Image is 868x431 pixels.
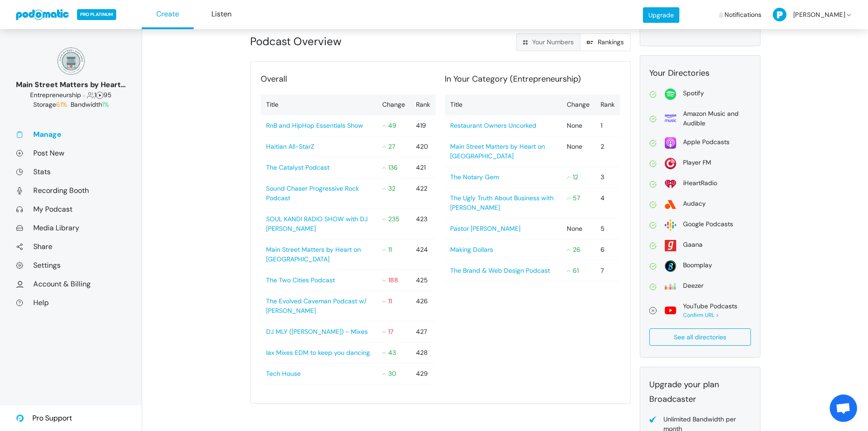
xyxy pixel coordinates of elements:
[142,0,194,29] a: Create
[16,130,126,139] a: Manage
[16,148,126,158] a: Post New
[561,260,595,281] td: 61
[266,121,363,130] a: RnB and HipHop Essentials Show
[595,94,620,115] th: Rank
[411,136,436,157] td: 420
[411,157,436,178] td: 421
[411,239,436,270] td: 424
[16,242,126,251] a: Share
[683,88,704,98] div: Spotify
[683,199,706,208] div: Audacy
[665,158,676,169] img: player_fm-2f731f33b7a5920876a6a59fec1291611fade0905d687326e1933154b96d4679.svg
[16,167,126,177] a: Stats
[450,224,520,233] a: Pastor [PERSON_NAME]
[377,209,411,239] td: 235
[96,91,103,99] span: Episodes
[266,215,368,233] a: SOUL KANDI RADIO SHOW with DJ [PERSON_NAME]
[266,184,359,202] a: Sound Chaser Progressive Rock Podcast
[595,218,620,239] td: 5
[33,100,69,109] span: Storage
[793,1,845,28] span: [PERSON_NAME]
[266,245,361,263] a: Main Street Matters by Heart on [GEOGRAPHIC_DATA]
[649,240,751,251] a: Gaana
[683,311,737,319] div: Confirm URL >
[580,33,631,51] a: Rankings
[377,270,411,291] td: 188
[561,115,595,136] td: None
[683,301,737,311] div: YouTube Podcasts
[16,260,126,270] a: Settings
[665,137,676,149] img: apple-26106266178e1f815f76c7066005aa6211188c2910869e7447b8cdd3a6512788.svg
[561,239,595,260] td: 26
[665,178,676,190] img: i_heart_radio-0fea502c98f50158959bea423c94b18391c60ffcc3494be34c3ccd60b54f1ade.svg
[450,121,536,130] a: Restaurant Owners Uncorked
[16,223,126,233] a: Media Library
[516,33,580,51] a: Your Numbers
[16,90,126,100] div: 1 95
[665,305,676,316] img: youtube-a762549b032a4d8d7c7d8c7d6f94e90d57091a29b762dad7ef63acd86806a854.svg
[77,9,116,20] span: PRO PLATINUM
[561,167,595,188] td: 12
[30,91,81,99] span: Business: Entrepreneurship
[683,281,704,291] div: Deezer
[450,266,550,275] a: The Brand & Web Design Podcast
[266,369,301,378] a: Tech House
[773,1,853,28] a: [PERSON_NAME]
[561,188,595,218] td: 57
[250,33,436,50] div: Podcast Overview
[649,109,751,128] a: Amazon Music and Audible
[377,178,411,209] td: 32
[411,209,436,239] td: 423
[724,1,761,28] span: Notifications
[411,270,436,291] td: 425
[665,281,676,292] img: deezer-17854ec532559b166877d7d89d3279c345eec2f597ff2478aebf0db0746bb0cd.svg
[377,322,411,343] td: 17
[683,109,751,128] div: Amazon Music and Audible
[683,137,729,147] div: Apple Podcasts
[649,219,751,231] a: Google Podcasts
[450,245,493,254] a: Making Dollars
[649,379,751,391] div: Upgrade your plan
[649,67,751,79] div: Your Directories
[16,298,126,307] a: Help
[649,281,751,292] a: Deezer
[649,158,751,169] a: Player FM
[411,343,436,363] td: 428
[665,260,676,272] img: boomplay-2b96be17c781bb6067f62690a2aa74937c828758cf5668dffdf1db111eff7552.svg
[445,94,561,115] th: Title
[649,260,751,272] a: Boomplay
[266,276,335,284] a: The Two Cities Podcast
[595,115,620,136] td: 1
[16,204,126,214] a: My Podcast
[87,91,94,99] span: Followers
[261,73,436,85] div: Overall
[102,100,109,109] span: 1%
[649,301,751,319] a: YouTube Podcasts Confirm URL >
[377,157,411,178] td: 136
[16,279,126,289] a: Account & Billing
[665,219,676,231] img: google-2dbf3626bd965f54f93204bbf7eeb1470465527e396fa5b4ad72d911f40d0c40.svg
[595,136,620,167] td: 2
[266,327,368,336] a: DJ MLY ([PERSON_NAME]) - Mixes
[683,260,712,270] div: Boomplay
[595,260,620,281] td: 7
[649,199,751,210] a: Audacy
[561,136,595,167] td: None
[683,178,717,188] div: iHeartRadio
[57,47,85,75] img: 150x150_17130234.png
[450,173,499,181] a: The Notary Gem
[595,167,620,188] td: 3
[595,188,620,218] td: 4
[649,328,751,346] a: See all directories
[266,348,371,357] a: Iax Mixes EDM to keep you dancing.
[266,142,314,151] a: Haitian All-StarZ
[649,88,751,100] a: Spotify
[266,163,329,171] a: The Catalyst Podcast
[665,240,676,251] img: gaana-acdc428d6f3a8bcf3dfc61bc87d1a5ed65c1dda5025f5609f03e44ab3dd96560.svg
[643,7,679,23] a: Upgrade
[377,363,411,384] td: 30
[665,88,676,100] img: spotify-814d7a4412f2fa8a87278c8d4c03771221523d6a641bdc26ea993aaf80ac4ffe.svg
[16,79,126,90] div: Main Street Matters by Heart on [GEOGRAPHIC_DATA]
[261,94,377,115] th: Title
[561,94,595,115] th: Change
